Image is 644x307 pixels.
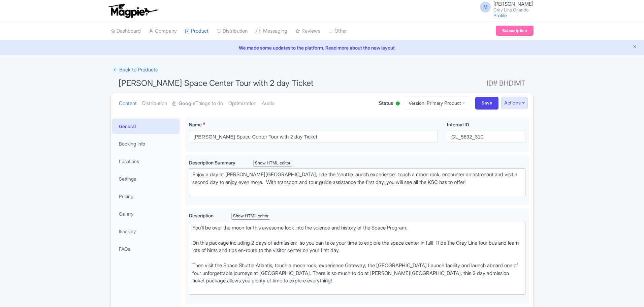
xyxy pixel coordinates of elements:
a: Settings [112,171,180,186]
a: Distribution [217,22,248,40]
div: Show HTML editor [231,213,270,220]
span: ID# BHDIMT [487,76,525,90]
span: Description [189,213,215,218]
a: Company [149,22,177,40]
a: Subscription [496,26,534,36]
strong: Google [179,100,195,108]
a: We made some updates to the platform. Read more about the new layout [4,44,640,51]
span: M [480,2,491,12]
span: Status [379,99,393,106]
a: Messaging [256,22,287,40]
a: Booking Info [112,136,180,151]
a: Other [328,22,347,40]
a: General [112,119,180,134]
span: Name [189,122,202,127]
button: Actions [501,97,528,109]
a: Product [185,22,208,40]
a: Gallery [112,206,180,221]
small: Gray Line Orlando [493,8,534,12]
input: Save [475,97,499,110]
div: Active [394,99,401,109]
a: FAQs [112,241,180,256]
span: [PERSON_NAME] Space Center Tour with 2 day Ticket [119,78,314,88]
div: You’ll be over the moon for this awesome look into the science and history of the Space Program. ... [192,224,522,293]
a: Optimization [228,93,256,114]
a: Audio [262,93,275,114]
a: Dashboard [110,22,141,40]
div: Show HTML editor [253,160,292,167]
a: Content [119,93,137,114]
img: logo-ab69f6fb50320c5b225c76a69d11143b.png [107,3,159,18]
a: Distribution [142,93,167,114]
span: [PERSON_NAME] [493,1,534,7]
div: Enjoy a day at [PERSON_NAME][GEOGRAPHIC_DATA], ride the 'shuttle launch experience', touch a moon... [192,171,522,194]
a: Reviews [295,22,320,40]
a: GoogleThings to do [172,93,223,114]
a: Locations [112,154,180,169]
a: Version: Primary Product [404,96,470,110]
a: Profile [493,12,507,18]
span: Description Summary [189,160,236,165]
a: M [PERSON_NAME] Gray Line Orlando [476,1,534,12]
a: Pricing [112,189,180,204]
a: Itinerary [112,224,180,239]
span: Internal ID [447,122,469,127]
button: Close announcement [632,43,637,51]
a: ← Back to Products [110,63,160,76]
